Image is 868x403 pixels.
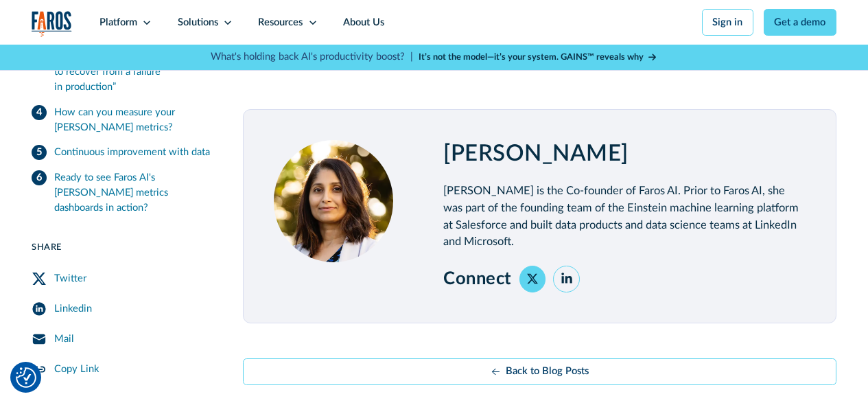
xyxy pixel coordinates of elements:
div: Ready to see Faros AI's [PERSON_NAME] metrics dashboards in action? [54,170,214,216]
button: Cookie Settings [16,367,36,388]
img: Logo of the analytics and reporting company Faros. [32,11,72,37]
div: Twitter [54,272,86,287]
a: Copy Link [32,355,213,385]
a: Back to Blog Posts [243,358,836,385]
div: Linkedin [54,302,92,317]
a: Ready to see Faros AI's [PERSON_NAME] metrics dashboards in action? [32,165,214,221]
a: home [32,11,72,37]
a: Sign in [702,9,753,36]
div: How can you measure your [PERSON_NAME] metrics? [54,105,214,135]
div: Platform [99,15,137,30]
div: Share [32,241,213,254]
div: Resources [258,15,303,30]
a: Twitter Share [32,264,213,295]
p: What's holding back AI's productivity boost? | [211,49,413,65]
div: Back to Blog Posts [506,364,589,379]
a: Get a demo [764,9,836,36]
p: [PERSON_NAME] is the Co-founder of Faros AI. Prior to Faros AI, she was part of the founding team... [443,183,806,251]
div: Copy Link [54,362,99,378]
a: Mail Share [32,325,213,355]
div: Mail [54,332,73,347]
img: Shubha Nabar [274,140,393,262]
strong: It’s not the model—it’s your system. GAINS™ reveals why [419,53,644,61]
div: Continuous improvement with data [54,146,210,161]
a: LinkedIn Share [32,295,213,325]
div: Solutions [178,15,218,30]
a: It’s not the model—it’s your system. GAINS™ reveals why [419,51,657,64]
div: Connect [443,268,512,290]
a: Continuous improvement with data [32,140,214,165]
img: Revisit consent button [16,367,36,388]
h2: [PERSON_NAME] [443,140,806,168]
a: How can you measure your [PERSON_NAME] metrics? [32,100,214,141]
